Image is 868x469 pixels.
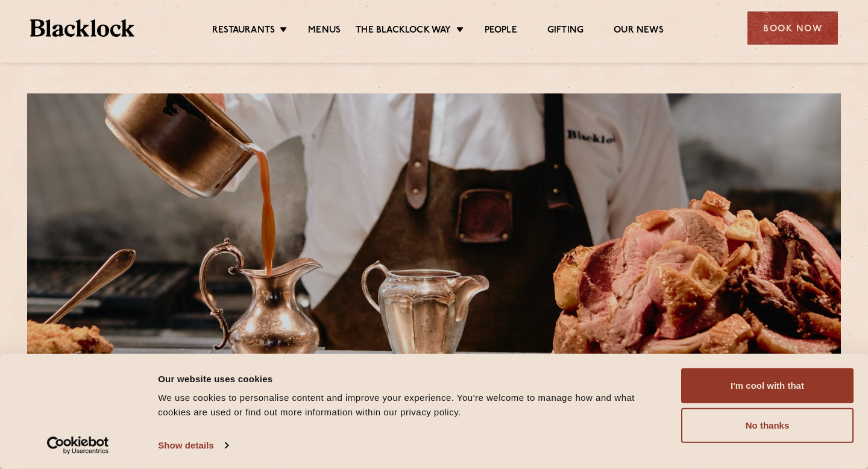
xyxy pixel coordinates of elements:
div: Our website uses cookies [158,371,667,386]
a: Restaurants [212,25,275,38]
a: Menus [308,25,341,38]
div: Book Now [747,11,838,45]
div: We use cookies to personalise content and improve your experience. You're welcome to manage how a... [158,391,667,420]
button: No thanks [681,408,854,443]
a: People [485,25,517,38]
a: Gifting [547,25,583,38]
button: I'm cool with that [681,368,854,403]
a: The Blacklock Way [356,25,451,38]
a: Usercentrics Cookiebot - opens in a new window [25,436,131,455]
a: Our News [614,25,664,38]
img: BL_Textured_Logo-footer-cropped.svg [30,19,134,37]
a: Show details [158,436,228,455]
